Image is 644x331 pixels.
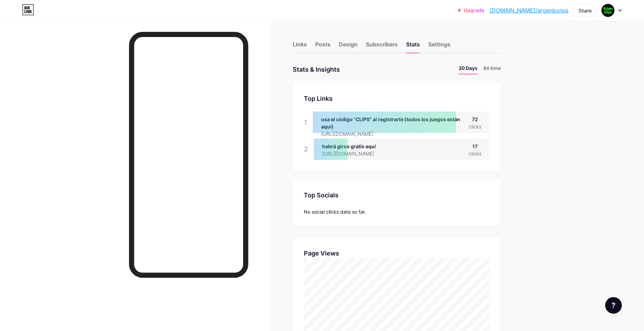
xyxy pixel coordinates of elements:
div: Top Links [304,94,490,103]
div: Top Socials [304,190,490,200]
div: Stats [406,40,420,53]
div: 72 [469,116,481,123]
div: No social clicks data so far. [304,208,490,215]
div: Settings [428,40,450,53]
div: Share [578,7,592,14]
div: clicks [469,123,481,130]
div: Links [293,40,307,53]
div: [URL][DOMAIN_NAME] [321,130,469,137]
div: 2 [304,138,308,160]
div: Design [339,40,358,53]
li: 30 Days [458,64,478,74]
div: Page Views [304,249,490,258]
div: 17 [469,143,481,150]
img: ocultoshorts [601,4,615,17]
a: [DOMAIN_NAME]/argenbonus [490,6,568,15]
div: Posts [315,40,330,53]
div: habrá giros gratis aquí [322,143,385,150]
div: [URL][DOMAIN_NAME] [322,150,385,157]
div: 1 [304,111,307,133]
div: clicks [469,150,481,157]
a: Upgrade [458,8,484,13]
li: All time [483,64,501,74]
div: Subscribers [366,40,398,53]
div: Stats & Insights [293,64,340,74]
